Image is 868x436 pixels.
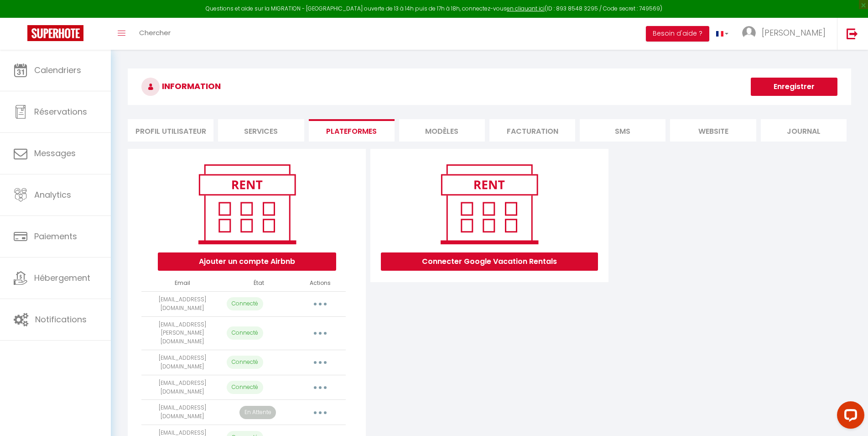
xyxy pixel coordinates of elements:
button: Besoin d'aide ? [646,26,709,42]
span: Notifications [35,314,87,325]
p: Connecté [227,297,263,310]
td: [EMAIL_ADDRESS][DOMAIN_NAME] [141,400,223,425]
a: Chercher [132,18,177,50]
span: Hébergement [34,272,90,284]
li: Facturation [489,119,575,142]
th: État [223,275,295,291]
img: logout [847,28,858,39]
img: rent.png [431,160,547,248]
span: Analytics [34,189,71,200]
li: website [670,119,756,142]
span: Réservations [34,106,87,117]
li: Profil Utilisateur [128,119,213,142]
img: rent.png [189,160,305,248]
button: Enregistrer [751,78,837,96]
img: ... [742,26,756,40]
p: Connecté [227,381,263,394]
span: Messages [34,147,76,159]
li: Services [218,119,304,142]
li: Journal [761,119,847,142]
span: Calendriers [34,64,81,76]
td: [EMAIL_ADDRESS][DOMAIN_NAME] [141,375,223,400]
th: Actions [295,275,346,291]
img: Super Booking [27,25,83,41]
button: Ajouter un compte Airbnb [158,252,336,271]
td: [EMAIL_ADDRESS][DOMAIN_NAME] [141,350,223,375]
td: [EMAIL_ADDRESS][DOMAIN_NAME] [141,291,223,316]
a: ... [PERSON_NAME] [735,18,837,50]
h3: INFORMATION [128,68,851,105]
span: [PERSON_NAME] [762,27,826,38]
span: Chercher [139,28,171,37]
button: Connecter Google Vacation Rentals [381,252,598,271]
li: SMS [580,119,665,142]
iframe: LiveChat chat widget [830,398,868,436]
p: En Attente [239,406,276,419]
p: Connecté [227,326,263,340]
a: en cliquant ici [507,5,545,12]
li: MODÈLES [399,119,485,142]
span: Paiements [34,231,77,242]
th: Email [141,275,223,291]
td: [EMAIL_ADDRESS][PERSON_NAME][DOMAIN_NAME] [141,316,223,350]
li: Plateformes [309,119,395,142]
p: Connecté [227,356,263,369]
